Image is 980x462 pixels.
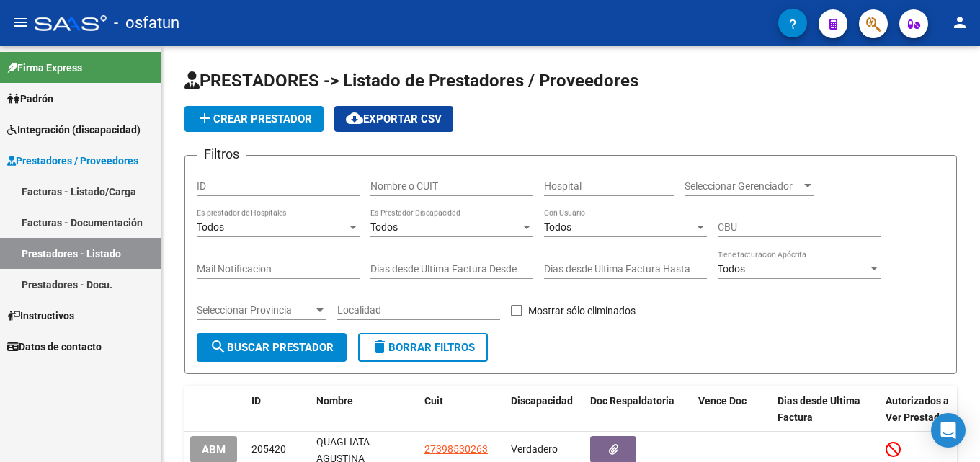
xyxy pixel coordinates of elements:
[544,221,571,233] span: Todos
[197,333,347,362] button: Buscar Prestador
[511,395,573,407] span: Discapacidad
[334,106,453,132] button: Exportar CSV
[197,144,246,164] h3: Filtros
[511,443,558,455] span: Verdadero
[184,71,638,91] span: PRESTADORES -> Listado de Prestadores / Proveedores
[12,14,29,31] mat-icon: menu
[772,386,880,433] datatable-header-cell: Dias desde Ultima Factura
[196,112,312,125] span: Crear Prestador
[685,180,801,192] span: Seleccionar Gerenciador
[197,304,313,316] span: Seleccionar Provincia
[7,153,138,169] span: Prestadores / Proveedores
[114,7,179,39] span: - osfatun
[371,338,388,355] mat-icon: delete
[346,110,363,127] mat-icon: cloud_download
[7,339,102,355] span: Datos de contacto
[886,395,949,423] span: Autorizados a Ver Prestador
[778,395,860,423] span: Dias desde Ultima Factura
[246,386,311,433] datatable-header-cell: ID
[528,302,636,319] span: Mostrar sólo eliminados
[7,91,53,107] span: Padrón
[698,395,747,407] span: Vence Doc
[419,386,505,433] datatable-header-cell: Cuit
[210,341,334,354] span: Buscar Prestador
[718,263,745,275] span: Todos
[316,395,353,407] span: Nombre
[931,413,966,448] div: Open Intercom Messenger
[7,122,141,138] span: Integración (discapacidad)
[880,386,959,433] datatable-header-cell: Autorizados a Ver Prestador
[202,443,226,456] span: ABM
[196,110,213,127] mat-icon: add
[424,395,443,407] span: Cuit
[370,221,398,233] span: Todos
[197,221,224,233] span: Todos
[584,386,692,433] datatable-header-cell: Doc Respaldatoria
[210,338,227,355] mat-icon: search
[7,308,74,324] span: Instructivos
[590,395,674,407] span: Doc Respaldatoria
[251,443,286,455] span: 205420
[424,443,488,455] span: 27398530263
[358,333,488,362] button: Borrar Filtros
[371,341,475,354] span: Borrar Filtros
[7,60,82,76] span: Firma Express
[505,386,584,433] datatable-header-cell: Discapacidad
[184,106,324,132] button: Crear Prestador
[346,112,442,125] span: Exportar CSV
[692,386,772,433] datatable-header-cell: Vence Doc
[311,386,419,433] datatable-header-cell: Nombre
[251,395,261,407] span: ID
[951,14,968,31] mat-icon: person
